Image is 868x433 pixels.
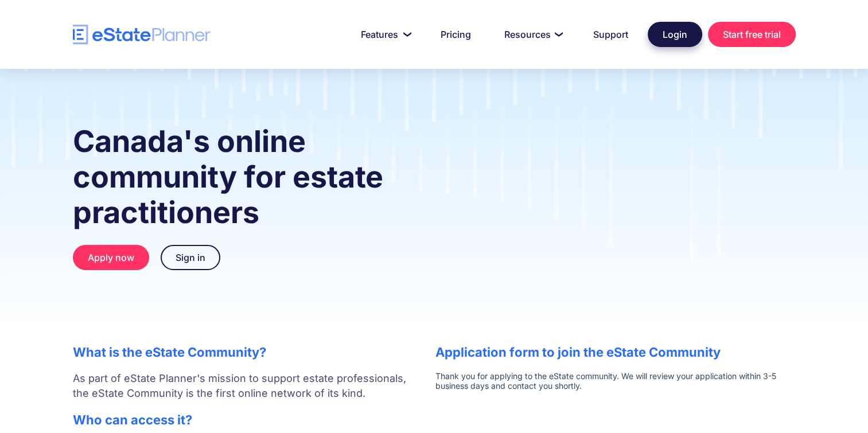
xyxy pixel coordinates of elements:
a: Login [648,22,702,47]
p: As part of eState Planner's mission to support estate professionals, the eState Community is the ... [73,371,412,401]
a: Pricing [427,23,485,46]
a: Resources [491,23,574,46]
h2: What is the eState Community? [73,345,412,360]
a: Features [347,23,421,46]
a: Start free trial [708,22,796,47]
strong: Canada's online community for estate practitioners [73,123,383,231]
a: Apply now [73,245,149,270]
a: Support [579,23,642,46]
a: Sign in [161,245,220,270]
a: home [73,25,211,45]
h2: Application form to join the eState Community [435,345,796,360]
iframe: Form 0 [435,371,796,391]
h2: Who can access it? [73,412,412,427]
